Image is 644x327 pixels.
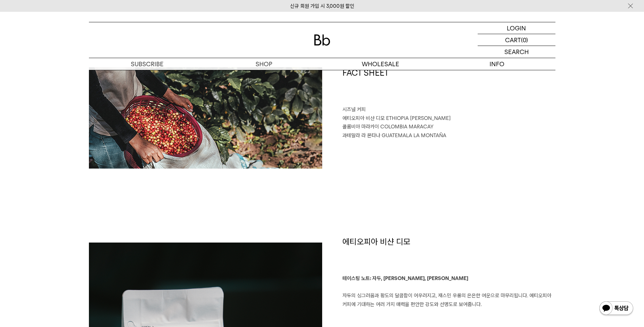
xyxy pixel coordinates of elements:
[599,301,634,317] img: 카카오톡 채널 1:1 채팅 버튼
[342,274,555,309] p: 자두의 싱그러움과 황도의 달콤함이 어우러지고, 재스민 우롱의 은은한 여운으로 마무리됩니다. 에티오피아 커피에 기대하는 여러 가지 매력을 편안한 강도와 선명도로 보여줍니다.
[478,34,555,46] a: CART (0)
[206,58,322,70] a: SHOP
[322,58,439,70] p: WHOLESALE
[342,106,366,112] span: 시즈널 커피
[342,67,555,106] h1: FACT SHEET
[505,34,521,46] p: CART
[439,58,555,70] p: INFO
[89,67,322,169] img: 9월의 커피 3종 (각 200g x3)
[380,124,433,130] span: COLOMBIA MARACAY
[89,58,206,70] a: SUBSCRIBE
[478,22,555,34] a: LOGIN
[386,115,451,121] span: ETHIOPIA [PERSON_NAME]
[504,46,529,58] p: SEARCH
[342,275,468,281] b: 테이스팅 노트: 자두, [PERSON_NAME], [PERSON_NAME]
[342,115,385,121] span: 에티오피아 비샨 디모
[382,132,446,139] span: GUATEMALA LA MONTAÑA
[290,3,354,9] a: 신규 회원 가입 시 3,000원 할인
[521,34,528,46] p: (0)
[342,236,555,275] h1: 에티오피아 비샨 디모
[342,124,379,130] span: 콜롬비아 마라카이
[342,132,380,139] span: 과테말라 라 몬타냐
[314,34,330,46] img: 로고
[507,22,526,34] p: LOGIN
